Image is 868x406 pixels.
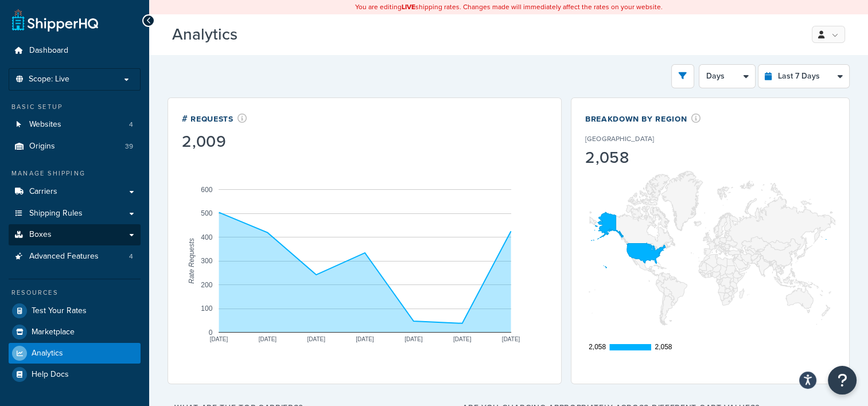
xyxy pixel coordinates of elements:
button: Open Resource Center [828,366,857,395]
button: open filter drawer [671,64,694,88]
span: Marketplace [32,327,75,337]
li: Websites [9,114,141,135]
div: # Requests [182,112,247,125]
text: 2,058 [655,343,672,351]
span: Boxes [29,230,52,240]
div: Manage Shipping [9,169,141,178]
text: [DATE] [404,335,423,342]
span: Shipping Rules [29,209,83,218]
div: Resources [9,288,141,298]
b: LIVE [402,2,415,12]
p: [GEOGRAPHIC_DATA] [585,134,654,144]
div: 2,058 [585,150,690,166]
h3: Analytics [172,26,792,44]
div: Breakdown by Region [585,112,701,125]
text: 500 [201,209,212,217]
text: Rate Requests [188,238,196,283]
a: Dashboard [9,40,141,61]
span: Scope: Live [29,75,69,84]
text: [DATE] [502,335,520,342]
li: Advanced Features [9,246,141,267]
li: Origins [9,136,141,157]
text: 400 [201,233,212,241]
span: Dashboard [29,46,68,56]
a: Help Docs [9,364,141,385]
div: Basic Setup [9,102,141,112]
a: Advanced Features4 [9,246,141,267]
a: Marketplace [9,322,141,342]
svg: A chart. [585,139,835,357]
div: 2,009 [182,134,247,150]
a: Websites4 [9,114,141,135]
span: Advanced Features [29,252,99,261]
text: 0 [209,328,213,336]
text: [DATE] [356,335,374,342]
span: 4 [129,120,133,130]
a: Test Your Rates [9,300,141,321]
svg: A chart. [182,152,547,370]
text: 100 [201,304,212,313]
span: Test Your Rates [32,306,87,316]
a: Carriers [9,181,141,202]
a: Boxes [9,224,141,245]
text: [DATE] [259,335,277,342]
text: 600 [201,185,212,193]
span: Origins [29,142,55,151]
a: Origins39 [9,136,141,157]
span: Websites [29,120,61,130]
span: 4 [129,252,133,261]
span: Help Docs [32,370,69,380]
span: Beta [240,30,279,43]
a: Shipping Rules [9,203,141,224]
a: Analytics [9,343,141,364]
text: [DATE] [307,335,325,342]
span: Analytics [32,349,63,358]
text: 2,058 [589,343,606,351]
text: [DATE] [210,335,228,342]
text: 300 [201,257,212,265]
span: Carriers [29,187,57,197]
span: 39 [125,142,133,151]
text: [DATE] [453,335,472,342]
text: 200 [201,280,212,288]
